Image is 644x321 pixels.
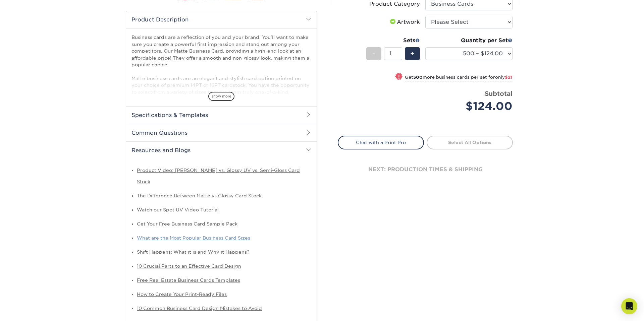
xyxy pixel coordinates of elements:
a: The Difference Between Matte vs Glossy Card Stock [137,193,262,198]
div: $124.00 [430,98,513,114]
span: - [372,49,375,59]
h2: Common Questions [126,124,317,141]
strong: Subtotal [485,90,513,97]
div: Artwork [389,18,420,26]
span: $21 [505,75,513,80]
a: 10 Common Business Card Design Mistakes to Avoid [137,306,262,311]
a: How to Create Your Print-Ready Files [137,292,227,297]
span: + [410,49,415,59]
span: ! [398,73,400,80]
h2: Product Description [126,11,317,28]
a: Chat with a Print Pro [338,136,424,149]
a: Select All Options [427,136,513,149]
a: What are the Most Popular Business Card Sizes [137,235,250,241]
a: Product Video: [PERSON_NAME] vs. Glossy UV vs. Semi-Gloss Card Stock [137,168,300,184]
strong: 500 [413,75,423,80]
a: Free Real Estate Business Cards Templates [137,277,240,283]
div: next: production times & shipping [338,149,513,190]
span: show more [208,92,234,101]
a: Watch our Spot UV Video Tutorial [137,207,219,212]
small: Get more business cards per set for [405,75,513,81]
div: Open Intercom Messenger [621,298,637,314]
h2: Resources and Blogs [126,141,317,159]
div: Sets [366,37,420,45]
p: Business cards are a reflection of you and your brand. You'll want to make sure you create a powe... [131,34,311,129]
a: 10 Crucial Parts to an Effective Card Design [137,263,241,269]
a: Shift Happens; What it is and Why it Happens? [137,249,250,255]
h2: Specifications & Templates [126,106,317,124]
a: Get Your Free Business Card Sample Pack [137,221,237,227]
div: Quantity per Set [425,37,513,45]
span: only [495,75,513,80]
